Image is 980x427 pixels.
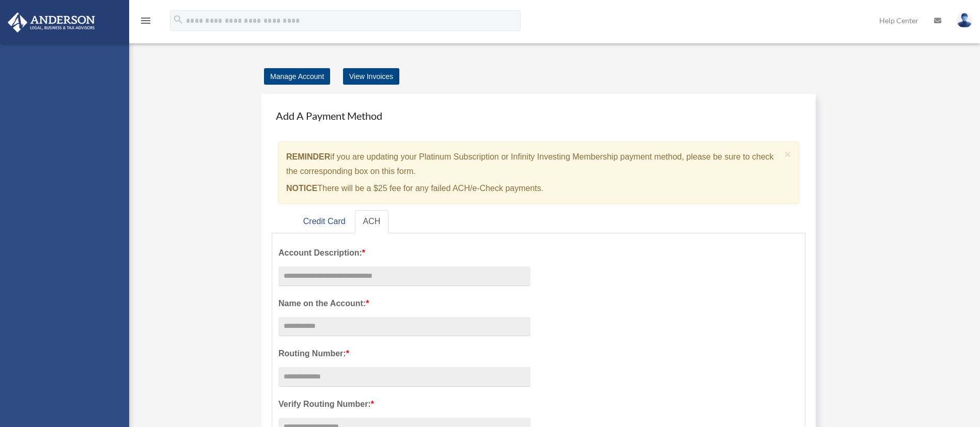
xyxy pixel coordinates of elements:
a: menu [139,18,152,27]
strong: NOTICE [286,184,317,193]
a: View Invoices [343,68,399,85]
img: User Pic [957,13,972,28]
p: There will be a $25 fee for any failed ACH/e-Check payments. [286,181,781,196]
a: ACH [355,210,389,233]
label: Routing Number: [278,346,531,361]
img: Anderson Advisors Platinum Portal [5,12,98,33]
div: if you are updating your Platinum Subscription or Infinity Investing Membership payment method, p... [278,141,799,204]
h4: Add A Payment Method [272,104,805,127]
a: Manage Account [264,68,330,85]
label: Account Description: [278,246,531,260]
i: menu [139,14,152,27]
a: Credit Card [295,210,354,233]
span: × [785,148,791,160]
label: Verify Routing Number: [278,397,531,412]
label: Name on the Account: [278,296,531,311]
strong: REMINDER [286,152,330,161]
button: Close [785,149,791,160]
i: search [173,14,184,25]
